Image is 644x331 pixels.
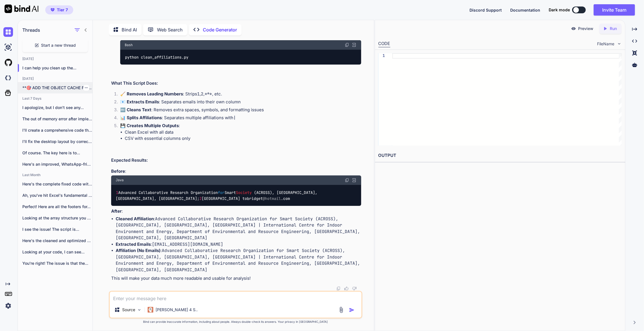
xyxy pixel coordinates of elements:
span: Start a new thread [41,42,76,48]
img: dislike [352,286,357,291]
p: Here's the complete fixed code with the... [22,181,92,187]
strong: Before [111,168,125,174]
span: (ACROSS) [254,190,272,195]
img: Pick Models [137,307,142,312]
code: 2 [201,91,203,97]
p: Preview [578,26,594,31]
p: : [111,208,361,215]
p: : [111,168,361,175]
p: **🎯 ADD THE OBJECT CACHE FIX TO... [22,85,92,91]
span: for [218,190,225,195]
strong: 🔤 Cleans Text [120,107,151,112]
code: [EMAIL_ADDRESS][DOMAIN_NAME] [152,242,223,247]
span: @hotmail [263,196,281,201]
h2: Expected Results: [111,157,361,164]
p: Code Generator [203,26,237,33]
span: FileName [597,41,615,47]
p: Ah, you've hit Excel's fundamental row/column limits!... [22,193,92,198]
img: Claude 4 Sonnet [148,307,153,313]
span: Tier 7 [57,7,68,13]
img: copy [345,43,349,47]
span: Dark mode [549,7,570,13]
div: 1 [378,53,385,59]
p: Bind AI [122,26,137,33]
span: Bash [125,43,133,47]
img: preview [571,26,576,31]
img: chat [3,27,13,37]
strong: Extracted Emails [116,242,151,247]
img: Open in Browser [352,42,357,48]
strong: 📧 Extracts Emails [120,99,159,104]
li: : Separates emails into their own column [116,99,361,107]
img: premium [51,8,55,12]
strong: 📊 Splits Affiliations [120,115,162,120]
code: Advanced Collaborative Research Organization Smart , [GEOGRAPHIC_DATA], [GEOGRAPHIC_DATA], [GEOGR... [116,190,320,201]
h2: OUTPUT [375,149,625,162]
span: Java [116,178,124,183]
li: CSV with essential columns only [125,135,361,142]
h2: Last 7 Days [18,96,92,101]
h2: Last Month [18,173,92,177]
img: Bind AI [5,5,38,13]
p: Perfect! Here are all the footers for... [22,204,92,210]
img: copy [345,178,349,183]
li: : [116,247,361,273]
img: copy [336,286,341,291]
h1: Threads [22,27,40,33]
img: like [344,286,349,291]
p: Source [122,307,135,313]
p: Looking at your code, I can see... [22,249,92,255]
p: This will make your data much more readable and usable for analysis! [111,275,361,282]
p: Here's an improved, WhatsApp-friendly version that's more... [22,161,92,167]
button: Discord Support [469,7,502,13]
img: settings [3,301,13,311]
strong: Cleaned Affiliation [116,216,154,221]
img: ai-studio [3,42,13,52]
h2: [DATE] [18,57,92,61]
li: : Removes extra spaces, symbols, and formatting issues [116,107,361,115]
p: I'll create a comprehensive code that finds... [22,127,92,133]
p: Web Search [157,26,183,33]
span: 2 [199,196,202,201]
strong: 💾 Creates Multiple Outputs [120,123,179,128]
p: The out of memory error after implementing... [22,116,92,122]
span: Society [236,190,252,195]
img: Open in Browser [352,178,357,183]
span: Documentation [510,8,540,12]
img: darkCloudIdeIcon [3,73,13,83]
code: Advanced Collaborative Research Organization for Smart Society (ACROSS), [GEOGRAPHIC_DATA], [GEOG... [116,248,363,273]
strong: After [111,208,122,214]
p: I'll fix the desktop layout by correcting... [22,139,92,144]
p: I see the issue! The script is... [22,227,92,232]
li: : [116,216,361,241]
strong: 🧹 Removes Leading Numbers [120,91,183,97]
button: Documentation [510,7,540,13]
p: Of course. The key here is to... [22,150,92,156]
img: chevron down [617,41,622,46]
li: : Separates multiple affiliations with [116,115,361,123]
p: Run [610,26,617,31]
span: 1 [116,190,118,195]
li: Clean Excel with all data [125,129,361,136]
img: icon [349,307,355,313]
code: 1 [197,91,200,97]
code: Advanced Collaborative Research Organization for Smart Society (ACROSS), [GEOGRAPHIC_DATA], [GEOG... [116,216,363,241]
h2: What This Script Does: [111,80,361,87]
li: : Strips , , , etc. [116,91,361,99]
span: Discord Support [469,8,502,12]
li: : [116,123,361,148]
p: Bind can provide inaccurate information, including about people. Always double-check its answers.... [109,320,363,324]
p: I can help you clean up the... [22,65,92,71]
div: CODE [378,40,390,47]
p: Here's the cleaned and optimized HTML for... [22,238,92,244]
p: You're right! The issue is that the... [22,260,92,266]
p: Looking at the array structure you discovered:... [22,215,92,221]
img: githubLight [3,58,13,67]
img: attachment [338,307,344,313]
code: | [233,115,236,121]
button: premiumTier 7 [45,5,73,14]
p: I apologize, but I don't see any... [22,105,92,110]
li: : [116,241,361,248]
button: Invite Team [594,4,635,16]
h2: [DATE] [18,76,92,81]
